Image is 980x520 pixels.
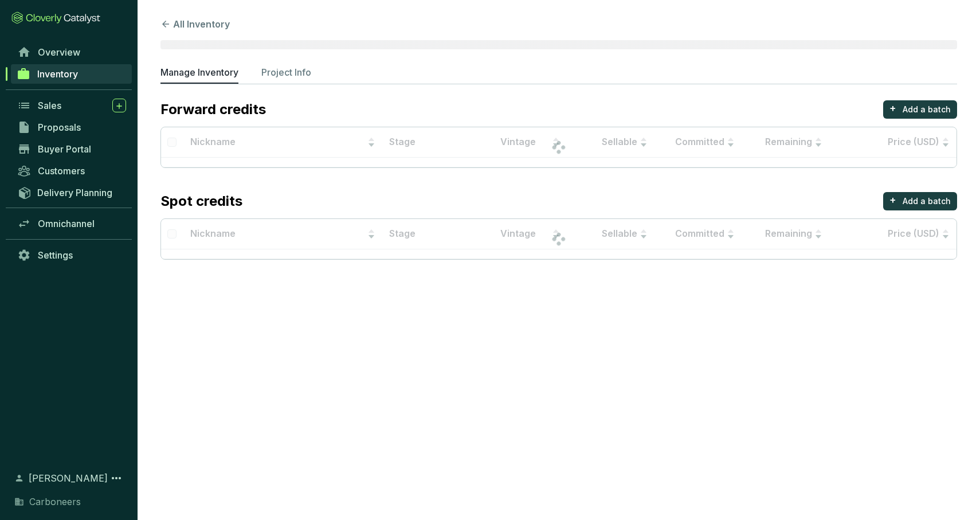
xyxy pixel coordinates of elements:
[11,118,132,137] a: Proposals
[11,42,132,62] a: Overview
[38,249,73,261] span: Settings
[903,104,951,115] p: Add a batch
[11,214,132,233] a: Omnichannel
[903,196,951,207] p: Add a batch
[11,139,132,159] a: Buyer Portal
[38,143,91,155] span: Buyer Portal
[889,192,896,208] p: +
[38,122,81,133] span: Proposals
[11,64,132,84] a: Inventory
[38,165,85,177] span: Customers
[11,245,132,265] a: Settings
[889,100,896,116] p: +
[38,46,80,58] span: Overview
[883,192,957,210] button: +Add a batch
[11,161,132,181] a: Customers
[37,187,112,198] span: Delivery Planning
[37,68,78,80] span: Inventory
[11,183,132,202] a: Delivery Planning
[883,100,957,119] button: +Add a batch
[160,65,238,79] p: Manage Inventory
[29,495,81,509] span: Carboneers
[38,100,61,111] span: Sales
[160,100,266,119] p: Forward credits
[160,17,230,31] button: All Inventory
[261,65,311,79] p: Project Info
[29,471,108,485] span: [PERSON_NAME]
[160,192,242,210] p: Spot credits
[38,218,95,229] span: Omnichannel
[11,96,132,115] a: Sales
